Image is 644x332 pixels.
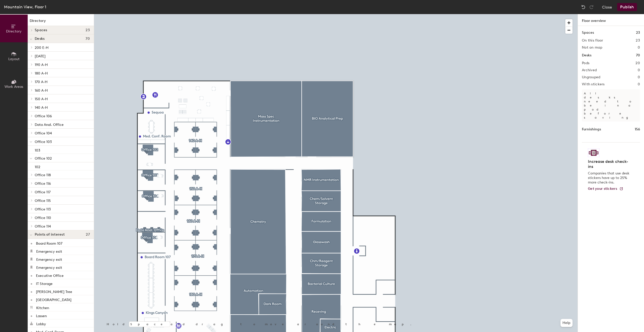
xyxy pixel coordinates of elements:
img: Sticker logo [588,149,599,157]
span: Layout [8,57,20,61]
span: Desks [35,37,45,41]
span: [DATE] [35,54,46,58]
span: 180 A-H [35,71,48,76]
span: Spaces [35,28,47,32]
span: Office 103 [35,140,52,144]
span: Office 118 [35,173,51,177]
p: All desks need to be in a pod before saving [582,89,640,122]
h2: Pods [582,61,589,65]
button: Help [560,319,573,327]
p: 103 [35,147,40,153]
span: Office 115 [35,199,51,203]
p: Executive Office [36,272,64,278]
h1: 23 [636,30,640,35]
span: 170 A-H [35,80,48,84]
h2: 23 [636,39,640,43]
h2: 20 [635,61,640,65]
span: 23 [86,28,90,32]
button: Publish [617,3,637,11]
p: [GEOGRAPHIC_DATA] [36,296,71,302]
p: IT Storage [36,280,53,286]
span: 140 A-H [35,105,48,110]
h1: Furnishings [582,127,601,132]
span: 190 A-H [35,63,48,67]
h2: 0 [638,82,640,86]
span: Directory [6,29,22,33]
span: 70 [86,37,90,41]
p: Companies that use desk stickers have up to 25% more check-ins. [588,171,631,185]
p: Emergency exit [36,248,62,254]
p: Emergency exit [36,264,62,270]
h2: On this floor [582,39,603,43]
h2: Not on map [582,46,602,50]
h1: 156 [635,127,640,132]
h2: 0 [638,46,640,50]
h2: 0 [638,75,640,79]
div: Mountain View, Floor 1 [4,4,46,10]
span: Office 104 [35,131,52,135]
h1: Desks [582,53,591,58]
h2: Ungrouped [582,75,600,79]
img: Undo [581,5,586,10]
span: 150 A-H [35,97,48,101]
h2: 0 [638,68,640,72]
h2: With stickers [582,82,605,86]
span: 27 [86,233,90,237]
h1: Floor overview [578,14,644,26]
img: Redo [589,5,594,10]
span: Office 106 [35,114,52,118]
span: Office 116 [35,181,51,186]
a: Get your stickers [588,187,623,191]
h4: Increase desk check-ins [588,159,631,169]
span: Work Areas [5,85,23,89]
span: Data Anal. Office [35,123,64,127]
p: Lobby [36,320,46,326]
h2: Archived [582,68,597,72]
span: Points of interest [35,233,65,237]
span: 160 A-H [35,88,48,93]
span: Office 113 [35,207,51,211]
p: [PERSON_NAME] Tree [36,288,72,294]
span: Office 117 [35,190,51,194]
span: Office 102 [35,156,52,161]
span: Office 110 [35,216,51,220]
span: Office 114 [35,224,51,229]
button: Close [602,3,612,11]
p: Kitchen [36,304,49,310]
p: Board Room 107 [36,240,62,246]
h1: Spaces [582,30,594,35]
p: 102 [35,163,40,169]
span: Get your stickers [588,187,617,191]
h1: 70 [636,53,640,58]
p: Lassen [36,312,47,318]
h1: Directory [28,18,94,26]
p: Emergency exit [36,256,62,262]
span: 200 E-H [35,46,49,50]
